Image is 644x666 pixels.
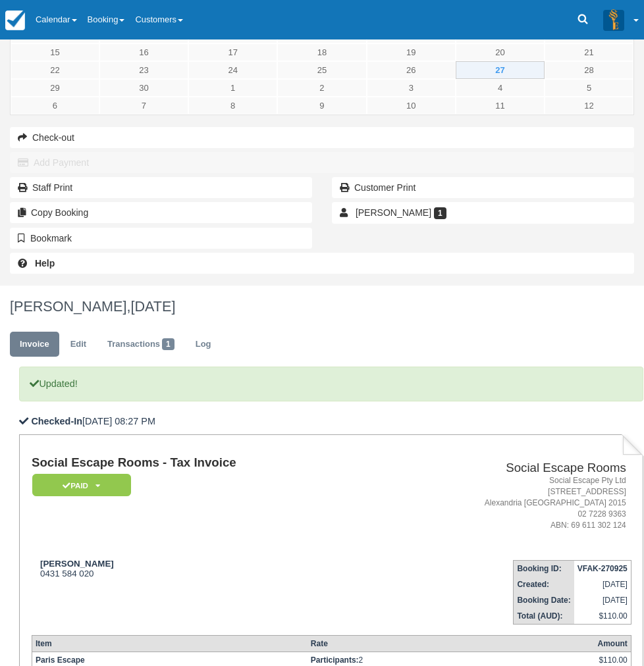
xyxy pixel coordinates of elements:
[5,11,25,30] img: checkfront-main-nav-mini-logo.png
[456,61,545,79] a: 27
[32,636,307,652] th: Item
[434,207,446,219] span: 1
[99,97,188,115] a: 7
[130,298,175,315] span: [DATE]
[11,79,99,97] a: 29
[594,636,631,652] th: Amount
[308,636,595,652] th: Rate
[367,79,456,97] a: 3
[32,474,131,497] em: Paid
[456,97,545,115] a: 11
[10,299,634,315] h1: [PERSON_NAME],
[188,43,277,61] a: 17
[514,576,574,592] th: Created:
[367,43,456,61] a: 19
[32,473,126,498] a: Paid
[277,61,366,79] a: 25
[367,97,456,115] a: 10
[186,332,221,357] a: Log
[11,97,99,115] a: 6
[10,253,634,274] a: Help
[574,592,631,608] td: [DATE]
[99,79,188,97] a: 30
[367,61,456,79] a: 26
[356,207,431,218] span: [PERSON_NAME]
[332,177,634,198] a: Customer Print
[19,367,643,401] p: Updated!
[545,79,633,97] a: 5
[32,456,375,470] h1: Social Escape Rooms - Tax Invoice
[545,61,633,79] a: 28
[545,43,633,61] a: 21
[188,61,277,79] a: 24
[188,97,277,115] a: 8
[11,61,99,79] a: 22
[456,43,545,61] a: 20
[99,61,188,79] a: 23
[574,576,631,592] td: [DATE]
[514,592,574,608] th: Booking Date:
[10,202,312,223] button: Copy Booking
[514,608,574,625] th: Total (AUD):
[97,332,184,357] a: Transactions1
[574,608,631,625] td: $110.00
[188,79,277,97] a: 1
[10,332,59,357] a: Invoice
[277,43,366,61] a: 18
[332,202,634,223] a: [PERSON_NAME] 1
[10,177,312,198] a: Staff Print
[277,79,366,97] a: 2
[277,97,366,115] a: 9
[577,564,628,573] strong: VFAK-270925
[311,655,359,665] strong: Participants
[10,152,634,173] button: Add Payment
[603,9,624,30] img: A3
[381,475,626,532] address: Social Escape Pty Ltd [STREET_ADDRESS] Alexandria [GEOGRAPHIC_DATA] 2015 02 7228 9363 ABN: 69 611...
[381,461,626,475] h2: Social Escape Rooms
[11,43,99,61] a: 15
[35,258,55,269] b: Help
[10,228,312,249] button: Bookmark
[40,559,114,569] strong: [PERSON_NAME]
[99,43,188,61] a: 16
[36,655,85,665] strong: Paris Escape
[10,127,634,148] button: Check-out
[19,415,643,428] p: [DATE] 08:27 PM
[32,559,375,578] div: 0431 584 020
[61,332,96,357] a: Edit
[545,97,633,115] a: 12
[514,561,574,577] th: Booking ID:
[456,79,545,97] a: 4
[31,416,82,426] b: Checked-In
[162,338,174,350] span: 1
